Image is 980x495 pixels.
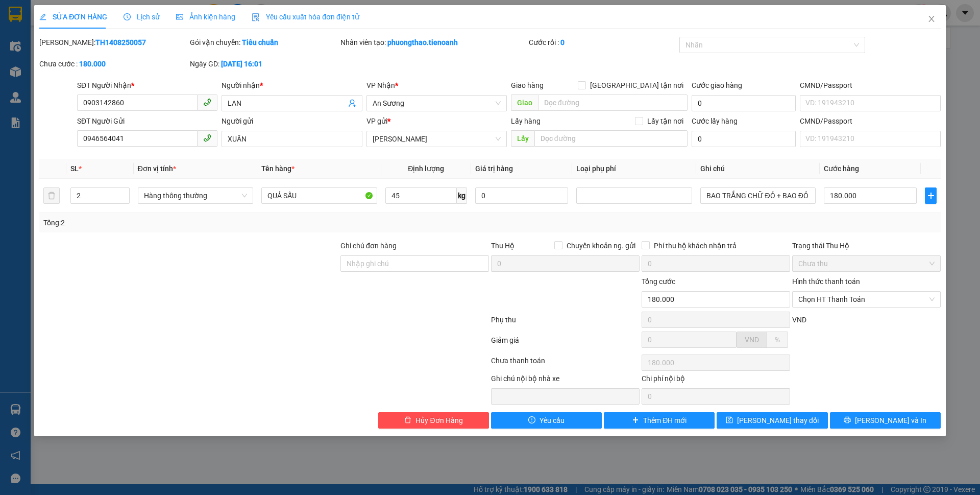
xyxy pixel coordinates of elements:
[221,60,262,68] b: [DATE] 16:01
[696,159,820,179] th: Ghi chú
[844,416,851,425] span: printer
[43,217,378,228] div: Tổng: 2
[340,37,527,48] div: Nhân viên tạo:
[692,81,742,89] label: Cước giao hàng
[925,187,936,204] button: plus
[387,38,458,46] b: phuongthao.tienoanh
[124,13,131,20] span: clock-circle
[242,38,278,46] b: Tiêu chuẩn
[373,131,501,147] span: Cư Kuin
[43,187,60,204] button: delete
[925,192,936,200] span: plus
[700,187,816,204] input: Ghi Chú
[366,115,507,127] div: VP gửi
[340,255,489,272] input: Ghi chú đơn hàng
[176,13,183,20] span: picture
[572,159,696,179] th: Loại phụ phí
[775,336,780,344] span: %
[824,164,859,173] span: Cước hàng
[457,187,467,204] span: kg
[511,117,541,125] span: Lấy hàng
[529,37,677,48] div: Cước rồi :
[95,38,146,46] b: TH1408250057
[39,58,188,69] div: Chưa cước :
[190,58,338,69] div: Ngày GD:
[917,5,946,34] button: Close
[717,412,827,429] button: save[PERSON_NAME] thay đổi
[475,164,513,173] span: Giá trị hàng
[586,80,688,91] span: [GEOGRAPHIC_DATA] tận nơi
[692,131,796,147] input: Cước lấy hàng
[798,292,935,307] span: Chọn HT Thanh Toán
[511,130,534,147] span: Lấy
[604,412,715,429] button: plusThêm ĐH mới
[252,13,260,21] img: icon
[800,115,940,127] div: CMND/Passport
[203,98,211,106] span: phone
[138,164,176,173] span: Đơn vị tính
[511,81,544,89] span: Giao hàng
[348,99,356,107] span: user-add
[528,416,535,425] span: exclamation-circle
[800,80,940,91] div: CMND/Passport
[340,242,397,250] label: Ghi chú đơn hàng
[726,416,733,425] span: save
[540,415,565,426] span: Yêu cầu
[560,38,565,46] b: 0
[203,134,211,142] span: phone
[144,188,247,203] span: Hàng thông thường
[855,415,926,426] span: [PERSON_NAME] và In
[490,314,641,332] div: Phụ thu
[490,335,641,352] div: Giảm giá
[792,277,860,286] label: Hình thức thanh toán
[692,95,796,111] input: Cước giao hàng
[415,415,462,426] span: Hủy Đơn Hàng
[927,15,936,23] span: close
[692,117,738,125] label: Cước lấy hàng
[737,415,819,426] span: [PERSON_NAME] thay đổi
[366,81,395,89] span: VP Nhận
[222,115,362,127] div: Người gửi
[261,164,295,173] span: Tên hàng
[642,277,675,286] span: Tổng cước
[534,130,688,147] input: Dọc đường
[792,316,806,324] span: VND
[261,187,377,204] input: VD: Bàn, Ghế
[642,373,790,388] div: Chi phí nội bộ
[222,80,362,91] div: Người nhận
[632,416,639,425] span: plus
[39,13,46,20] span: edit
[79,60,106,68] b: 180.000
[830,412,941,429] button: printer[PERSON_NAME] và In
[511,95,538,111] span: Giao
[124,13,160,21] span: Lịch sử
[792,240,941,251] div: Trạng thái Thu Hộ
[190,37,338,48] div: Gói vận chuyển:
[798,256,935,271] span: Chưa thu
[176,13,235,21] span: Ảnh kiện hàng
[490,355,641,373] div: Chưa thanh toán
[650,240,741,251] span: Phí thu hộ khách nhận trả
[408,164,444,173] span: Định lượng
[491,373,640,388] div: Ghi chú nội bộ nhà xe
[378,412,489,429] button: deleteHủy Đơn Hàng
[39,13,107,21] span: SỬA ĐƠN HÀNG
[77,80,217,91] div: SĐT Người Nhận
[745,336,759,344] span: VND
[491,242,514,250] span: Thu Hộ
[562,240,640,251] span: Chuyển khoản ng. gửi
[643,115,688,127] span: Lấy tận nơi
[70,164,79,173] span: SL
[252,13,359,21] span: Yêu cầu xuất hóa đơn điện tử
[39,37,188,48] div: [PERSON_NAME]:
[491,412,602,429] button: exclamation-circleYêu cầu
[404,416,411,425] span: delete
[538,95,688,111] input: Dọc đường
[643,415,687,426] span: Thêm ĐH mới
[373,96,501,111] span: An Sương
[77,115,217,127] div: SĐT Người Gửi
